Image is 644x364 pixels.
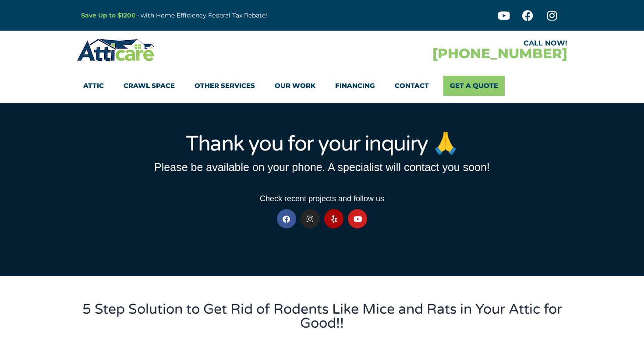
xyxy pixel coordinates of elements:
[81,10,365,21] p: – with Home Efficiency Federal Tax Rebate!
[83,76,104,96] a: Attic
[81,133,563,154] h1: Thank you for your inquiry 🙏
[322,40,567,47] div: CALL NOW!
[124,76,175,96] a: Crawl Space
[81,11,136,19] a: Save Up to $1200
[275,76,315,96] a: Our Work
[81,195,563,203] h3: Check recent projects and follow us
[83,76,561,96] nav: Menu
[443,76,505,96] a: Get A Quote
[195,76,255,96] a: Other Services
[395,76,429,96] a: Contact
[81,162,563,173] h3: Please be available on your phone. A specialist will contact you soon!
[81,302,563,330] h3: 5 Step Solution to Get Rid of Rodents Like Mice and Rats in Your Attic for Good!!
[335,76,375,96] a: Financing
